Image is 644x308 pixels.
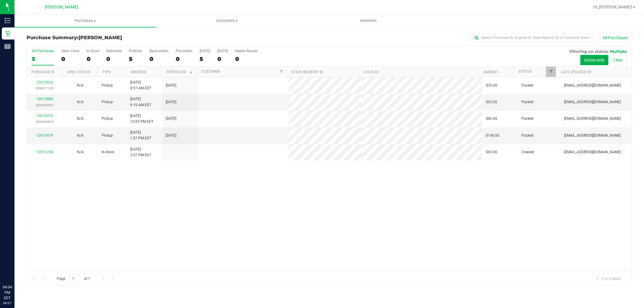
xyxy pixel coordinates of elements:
[130,113,153,125] span: [DATE] 12:05 PM EDT
[580,55,608,65] button: Active only
[36,150,53,154] a: 12016704
[32,49,54,53] div: All Purchases
[176,49,192,53] div: Pre-orders
[14,14,156,27] a: Purchases
[166,70,194,74] a: Scheduled
[31,70,54,74] a: Purchase ID
[77,116,84,121] span: Not Applicable
[87,56,99,62] div: 0
[67,70,90,74] a: Sync Status
[3,284,12,301] p: 04:04 PM EDT
[176,56,192,62] div: 0
[546,67,556,77] a: Filter
[77,116,84,122] button: N/A
[298,14,439,27] a: Deliveries
[564,149,621,155] span: [EMAIL_ADDRESS][DOMAIN_NAME]
[77,100,84,104] span: Not Applicable
[69,274,80,283] input: 1
[77,133,84,138] button: N/A
[166,83,176,88] span: [DATE]
[521,99,533,105] span: Packed
[235,49,258,53] div: Needs Review
[36,114,53,118] a: 12014373
[564,116,621,122] span: [EMAIL_ADDRESS][DOMAIN_NAME]
[45,5,78,10] span: [PERSON_NAME]
[52,274,95,283] span: Page of 1
[569,49,609,54] span: Filtering on status:
[6,260,24,278] iframe: Resource center
[5,30,11,37] inline-svg: Retail
[486,133,499,138] span: $140.00
[483,70,498,74] a: Amount
[130,130,151,141] span: [DATE] 1:57 PM EDT
[30,102,59,108] p: (328320351)
[102,99,113,105] span: Pickup
[472,33,593,42] input: Search Purchase ID, Original ID, State Registry ID or Customer Name...
[14,18,156,24] span: Purchases
[217,56,228,62] div: 0
[200,56,210,62] div: 5
[521,133,533,138] span: Packed
[30,85,59,91] p: (328317122)
[149,49,168,53] div: Back-orders
[166,116,176,122] span: [DATE]
[610,49,627,54] span: Multiple
[156,14,298,27] a: Customers
[61,56,79,62] div: 0
[36,97,53,101] a: 12012886
[149,56,168,62] div: 0
[78,35,122,40] span: [PERSON_NAME]
[102,133,113,138] span: Pickup
[36,80,53,84] a: 12012822
[358,67,478,77] th: Address
[235,56,258,62] div: 0
[30,119,59,125] p: (328365322)
[102,116,113,122] span: Pickup
[486,99,497,105] span: $53.00
[561,70,591,74] a: Last Updated By
[276,67,286,77] a: Filter
[593,5,633,9] span: Hi, [PERSON_NAME]!
[77,99,84,105] button: N/A
[352,18,385,24] span: Deliveries
[486,116,497,122] span: $86.00
[5,43,11,49] inline-svg: Reports
[129,56,142,62] div: 5
[564,133,621,138] span: [EMAIL_ADDRESS][DOMAIN_NAME]
[77,83,84,88] button: N/A
[87,49,99,53] div: In Store
[518,69,531,74] a: Status
[106,56,122,62] div: 0
[102,149,114,155] span: In-Store
[564,99,621,105] span: [EMAIL_ADDRESS][DOMAIN_NAME]
[77,150,84,154] span: Not Applicable
[201,69,220,74] a: Customer
[521,116,533,122] span: Packed
[130,80,151,91] span: [DATE] 8:51 AM EDT
[564,83,621,88] span: [EMAIL_ADDRESS][DOMAIN_NAME]
[61,49,79,53] div: Open Carts
[27,35,228,40] h3: Purchase Summary:
[77,83,84,87] span: Not Applicable
[130,96,151,108] span: [DATE] 9:19 AM EDT
[592,274,626,283] span: 1 - 5 of 5 items
[291,70,323,74] a: State Registry ID
[129,49,142,53] div: PickUps
[166,133,176,138] span: [DATE]
[102,70,111,74] a: Type
[5,17,11,24] inline-svg: Inventory
[609,55,627,65] button: Clear
[106,49,122,53] div: Deliveries
[521,149,534,155] span: Created
[217,49,228,53] div: [DATE]
[599,33,632,43] button: All Purchases
[102,83,113,88] span: Pickup
[200,49,210,53] div: [DATE]
[166,99,176,105] span: [DATE]
[521,83,533,88] span: Packed
[77,133,84,138] span: Not Applicable
[36,133,53,138] a: 12015479
[486,83,497,88] span: $35.00
[486,149,497,155] span: $63.00
[156,18,297,24] span: Customers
